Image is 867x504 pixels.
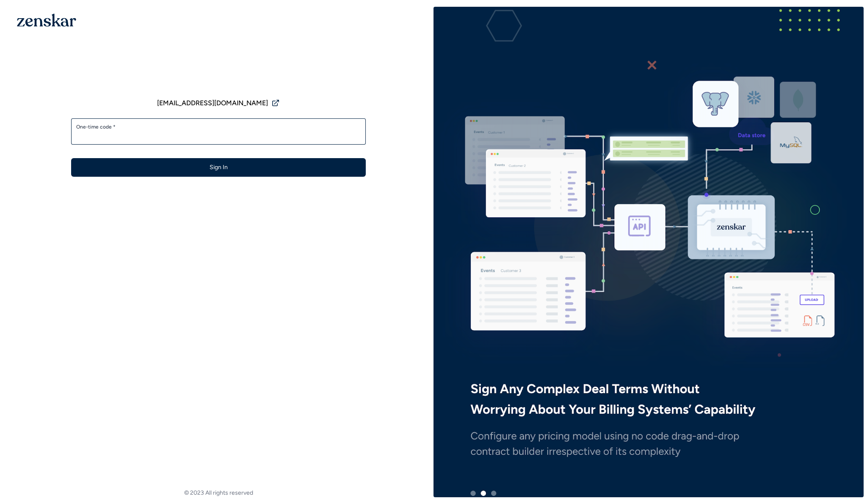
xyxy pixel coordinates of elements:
[17,14,76,27] img: 1OGAJ2xQqyY4LXKgY66KYq0eOWRCkrZdAb3gUhuVAqdWPZE9SRJmCz+oDMSn4zDLXe31Ii730ItAGKgCKgCCgCikA4Av8PJUP...
[71,158,366,177] button: Sign In
[76,123,361,130] label: One-time code *
[3,489,433,497] footer: © 2023 All rights reserved
[157,98,268,108] span: [EMAIL_ADDRESS][DOMAIN_NAME]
